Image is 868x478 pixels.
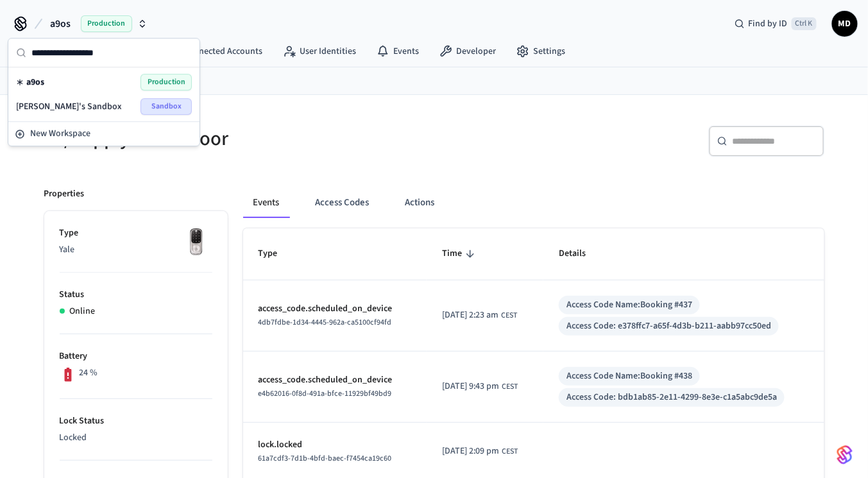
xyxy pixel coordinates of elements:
[506,40,575,63] a: Settings
[243,187,290,218] button: Events
[442,244,479,264] span: Time
[442,380,518,393] div: Europe/Warsaw
[442,445,500,458] span: [DATE] 2:09 pm
[81,15,132,32] span: Production
[44,126,427,152] h5: AV/Supply Room Door
[442,309,499,322] span: [DATE] 2:23 am
[60,350,212,363] p: Battery
[259,302,411,316] p: access_code.scheduled_on_device
[60,414,212,428] p: Lock Status
[837,445,853,465] img: SeamLogoGradient.69752ec5.svg
[442,445,518,458] div: Europe/Warsaw
[140,74,192,90] span: Production
[273,40,366,63] a: User Identities
[566,391,777,404] div: Access Code: bdb1ab85-2e11-4299-8e3e-c1a5abc9de5a
[180,226,212,259] img: Yale Assure Touchscreen Wifi Smart Lock, Satin Nickel, Front
[566,298,692,312] div: Access Code Name: Booking #437
[566,320,771,333] div: Access Code: e378ffc7-a65f-4d3b-b211-aabb97cc50ed
[259,388,392,399] span: e4b62016-0f8d-491a-bfce-11929bf49bd9
[60,226,212,240] p: Type
[79,366,98,380] p: 24 %
[30,127,90,141] span: New Workspace
[559,244,602,264] span: Details
[60,431,212,445] p: Locked
[140,98,192,115] span: Sandbox
[502,310,518,321] span: CEST
[366,40,429,63] a: Events
[10,123,198,144] button: New Workspace
[50,16,71,31] span: a9os
[157,40,273,63] a: Connected Accounts
[259,244,294,264] span: Type
[724,12,827,35] div: Find by IDCtrl K
[259,317,392,328] span: 4db7fdbe-1d34-4445-962a-ca5100cf94fd
[749,17,788,30] span: Find by ID
[60,243,212,257] p: Yale
[429,40,506,63] a: Developer
[8,67,200,121] div: Suggestions
[26,76,44,89] span: a9os
[60,288,212,302] p: Status
[16,100,122,113] span: [PERSON_NAME]'s Sandbox
[44,187,85,201] p: Properties
[395,187,445,218] button: Actions
[442,309,518,322] div: Europe/Warsaw
[502,446,518,457] span: CEST
[259,373,411,387] p: access_code.scheduled_on_device
[833,12,856,35] span: MD
[832,11,858,37] button: MD
[305,187,380,218] button: Access Codes
[442,380,500,393] span: [DATE] 9:43 pm
[502,381,518,393] span: CEST
[70,305,96,318] p: Online
[259,438,411,452] p: lock.locked
[243,187,824,218] div: ant example
[566,370,692,383] div: Access Code Name: Booking #438
[792,17,817,30] span: Ctrl K
[259,453,392,464] span: 61a7cdf3-7d1b-4bfd-baec-f7454ca19c60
